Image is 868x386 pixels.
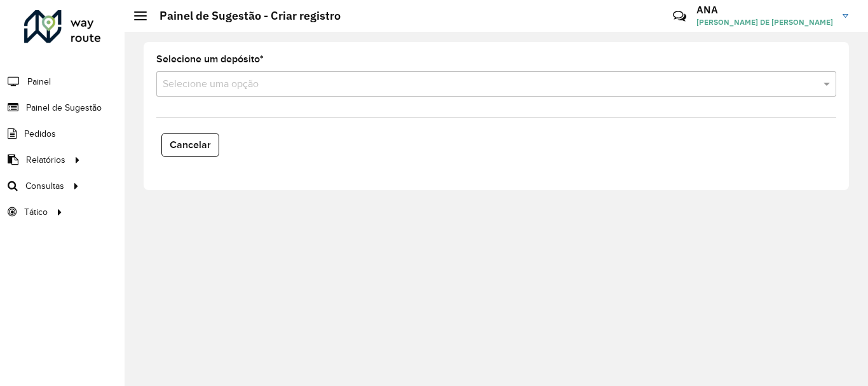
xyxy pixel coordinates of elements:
[26,153,65,167] span: Relatórios
[24,205,48,219] span: Tático
[696,4,833,16] h3: ANA
[170,139,211,150] span: Cancelar
[25,179,64,193] span: Consultas
[26,101,102,114] span: Painel de Sugestão
[156,52,264,67] label: Selecione um depósito
[696,17,833,28] span: [PERSON_NAME] DE [PERSON_NAME]
[161,133,219,157] button: Cancelar
[147,9,341,23] h2: Painel de Sugestão - Criar registro
[666,3,693,30] a: Contato Rápido
[27,75,51,88] span: Painel
[24,127,56,141] span: Pedidos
